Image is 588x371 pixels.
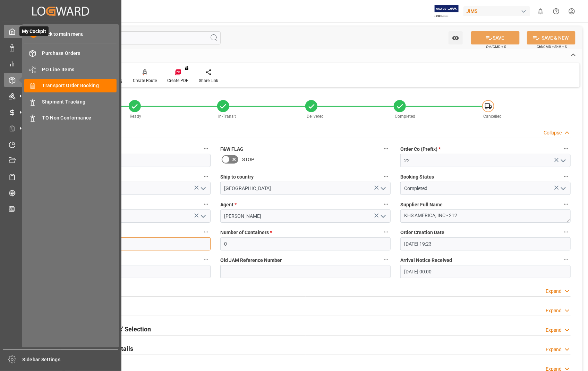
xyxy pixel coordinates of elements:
[562,200,571,209] button: Supplier Full Name
[400,146,441,153] span: Order Co (Prefix)
[562,144,571,153] button: Order Co (Prefix) *
[218,114,236,119] span: In-Transit
[486,44,506,49] span: Ctrl/CMD + S
[377,211,388,222] button: open menu
[24,79,117,92] a: Transport Order Booking
[4,25,118,38] a: My CockpitMy Cockpit
[400,209,571,223] textarea: KHS AMERICA, INC - 212
[382,200,391,209] button: Agent *
[197,183,208,194] button: open menu
[307,114,324,119] span: Delivered
[382,172,391,181] button: Ship to country
[199,77,218,84] div: Share Link
[382,144,391,153] button: F&W FLAG
[42,82,117,89] span: Transport Order Booking
[242,156,254,163] span: STOP
[400,173,434,181] span: Booking Status
[557,155,568,166] button: open menu
[562,228,571,237] button: Order Creation Date
[400,257,452,264] span: Arrival Notice Received
[449,31,463,44] button: open menu
[4,57,118,71] a: My Reports
[130,114,141,119] span: Ready
[42,114,117,122] span: TO Non Conformance
[395,114,416,119] span: Completed
[435,5,459,17] img: Exertis%20JAM%20-%20Email%20Logo.jpg_1722504956.jpg
[4,138,118,151] a: Timeslot Management V2
[562,172,571,181] button: Booking Status
[202,200,211,209] button: Shipment type *
[4,170,118,183] a: Sailing Schedules
[24,47,117,60] a: Purchase Orders
[220,201,237,208] span: Agent
[400,237,571,250] input: DD-MM-YYYY HH:MM
[24,95,117,108] a: Shipment Tracking
[377,183,388,194] button: open menu
[40,182,211,195] input: Type to search/select
[533,3,548,19] button: show 0 new notifications
[546,327,562,334] div: Expand
[202,144,211,153] button: JAM Reference Number
[220,257,282,264] span: Old JAM Reference Number
[220,173,254,181] span: Ship to country
[548,3,564,19] button: Help Center
[220,229,272,236] span: Number of Containers
[202,255,211,264] button: Ready Date *
[537,44,567,49] span: Ctrl/CMD + Shift + S
[19,26,49,36] span: My Cockpit
[546,346,562,353] div: Expand
[400,265,571,278] input: DD-MM-YYYY HH:MM
[197,211,208,222] button: open menu
[400,229,444,236] span: Order Creation Date
[382,255,391,264] button: Old JAM Reference Number
[220,146,244,153] span: F&W FLAG
[42,98,117,106] span: Shipment Tracking
[382,228,391,237] button: Number of Containers *
[4,202,118,216] a: CO2 Calculator
[463,6,530,16] div: JIMS
[527,31,576,44] button: SAVE & NEW
[23,356,119,363] span: Sidebar Settings
[24,63,117,76] a: PO Line Items
[133,77,157,84] div: Create Route
[42,50,117,57] span: Purchase Orders
[40,265,211,278] input: DD-MM-YYYY
[546,288,562,295] div: Expand
[37,31,84,38] span: Back to main menu
[202,228,211,237] button: Supplier Number
[544,129,562,137] div: Collapse
[463,5,533,18] button: JIMS
[484,114,502,119] span: Cancelled
[400,201,443,208] span: Supplier Full Name
[32,31,221,44] input: Search Fields
[42,66,117,73] span: PO Line Items
[24,111,117,125] a: TO Non Conformance
[546,307,562,314] div: Expand
[557,183,568,194] button: open menu
[4,41,118,54] a: Data Management
[4,154,118,167] a: Document Management
[562,255,571,264] button: Arrival Notice Received
[471,31,520,44] button: SAVE
[4,186,118,200] a: Tracking Shipment
[202,172,211,181] button: Country of Origin (Suffix) *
